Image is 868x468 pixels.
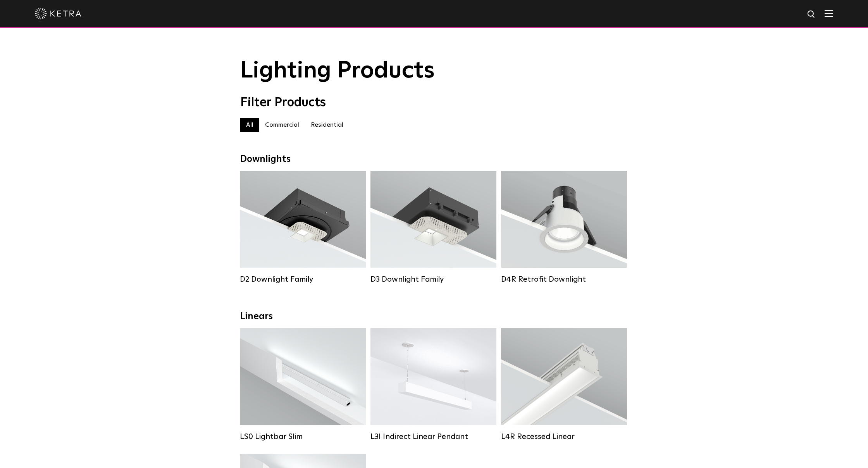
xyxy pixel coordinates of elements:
[259,118,305,132] label: Commercial
[240,171,366,285] a: D2 Downlight Family Lumen Output:1200Colors:White / Black / Gloss Black / Silver / Bronze / Silve...
[807,10,816,19] img: search icon
[501,432,627,441] div: L4R Recessed Linear
[370,275,496,284] div: D3 Downlight Family
[240,432,366,441] div: LS0 Lightbar Slim
[501,328,627,442] a: L4R Recessed Linear Lumen Output:400 / 600 / 800 / 1000Colors:White / BlackControl:Lutron Clear C...
[370,328,496,442] a: L3I Indirect Linear Pendant Lumen Output:400 / 600 / 800 / 1000Housing Colors:White / BlackContro...
[240,59,435,83] span: Lighting Products
[501,171,627,285] a: D4R Retrofit Downlight Lumen Output:800Colors:White / BlackBeam Angles:15° / 25° / 40° / 60°Watta...
[240,275,366,284] div: D2 Downlight Family
[240,328,366,442] a: LS0 Lightbar Slim Lumen Output:200 / 350Colors:White / BlackControl:X96 Controller
[240,154,628,165] div: Downlights
[825,10,833,17] img: Hamburger%20Nav.svg
[35,8,81,19] img: ketra-logo-2019-white
[240,95,628,110] div: Filter Products
[370,432,496,441] div: L3I Indirect Linear Pendant
[305,118,349,132] label: Residential
[370,171,496,285] a: D3 Downlight Family Lumen Output:700 / 900 / 1100Colors:White / Black / Silver / Bronze / Paintab...
[240,118,259,132] label: All
[240,311,628,322] div: Linears
[501,275,627,284] div: D4R Retrofit Downlight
